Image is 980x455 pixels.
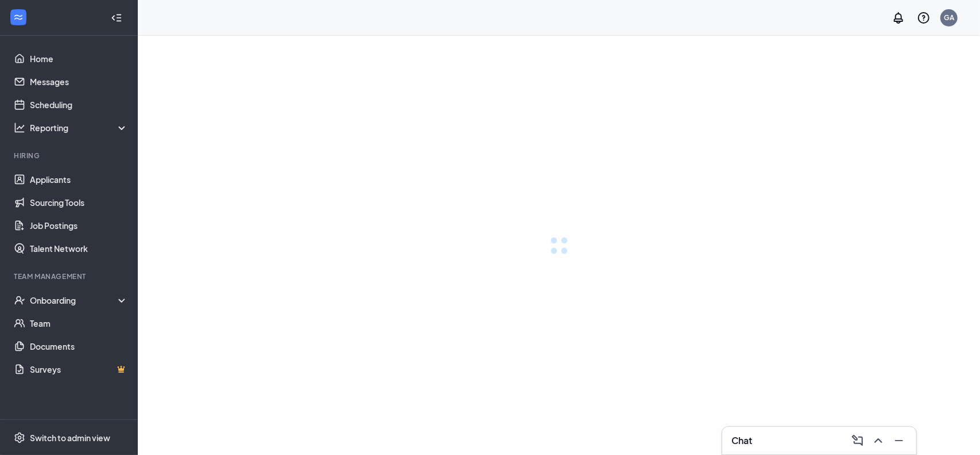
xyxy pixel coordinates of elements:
[30,432,110,443] div: Switch to admin view
[30,295,129,306] div: Onboarding
[871,434,885,448] svg: ChevronUp
[111,12,122,24] svg: Collapse
[30,312,128,335] a: Team
[731,434,752,447] h3: Chat
[847,431,866,450] button: ComposeMessage
[30,214,128,237] a: Job Postings
[14,151,126,160] div: Hiring
[14,272,126,281] div: Team Management
[944,13,954,22] div: GA
[14,122,25,133] svg: Analysis
[868,431,886,450] button: ChevronUp
[892,434,906,448] svg: Minimize
[30,70,128,93] a: Messages
[30,93,128,116] a: Scheduling
[30,122,129,133] div: Reporting
[30,358,128,381] a: SurveysCrown
[917,11,931,25] svg: QuestionInfo
[30,168,128,191] a: Applicants
[851,434,865,448] svg: ComposeMessage
[30,237,128,260] a: Talent Network
[14,295,25,306] svg: UserCheck
[14,432,25,443] svg: Settings
[13,12,24,23] svg: WorkstreamLogo
[30,191,128,214] a: Sourcing Tools
[889,431,907,450] button: Minimize
[30,47,128,70] a: Home
[30,335,128,358] a: Documents
[892,11,905,25] svg: Notifications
